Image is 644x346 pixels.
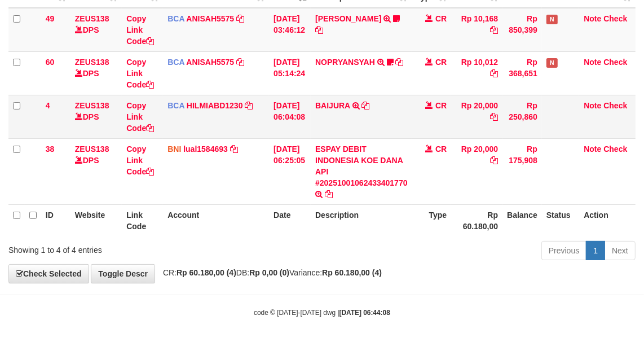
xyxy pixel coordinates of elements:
[41,204,70,236] th: ID
[186,58,234,67] a: ANISAH5575
[502,8,542,52] td: Rp 850,399
[325,190,333,199] a: Copy ESPAY DEBIT INDONESIA KOE DANA API #20251001062433401770 to clipboard
[412,204,452,236] th: Type
[451,51,502,95] td: Rp 10,012
[46,58,55,67] span: 60
[315,25,323,34] a: Copy INA PAUJANAH to clipboard
[584,58,601,67] a: Note
[490,112,498,121] a: Copy Rp 20,000 to clipboard
[46,144,55,154] span: 38
[362,101,370,110] a: Copy BAIJURA to clipboard
[70,138,122,204] td: DPS
[167,58,184,67] span: BCA
[605,241,636,260] a: Next
[46,101,50,110] span: 4
[435,101,447,110] span: CR
[126,144,154,176] a: Copy Link Code
[584,14,601,23] a: Note
[603,101,627,110] a: Check
[502,138,542,204] td: Rp 175,908
[269,51,311,95] td: [DATE] 05:14:24
[584,101,601,110] a: Note
[245,101,253,110] a: Copy HILMIABD1230 to clipboard
[177,268,236,277] strong: Rp 60.180,00 (4)
[126,101,154,133] a: Copy Link Code
[183,144,228,154] a: lual1584693
[315,101,350,110] a: BAIJURA
[269,204,311,236] th: Date
[435,58,447,67] span: CR
[435,144,447,154] span: CR
[502,204,542,236] th: Balance
[451,204,502,236] th: Rp 60.180,00
[91,264,155,283] a: Toggle Descr
[236,58,244,67] a: Copy ANISAH5575 to clipboard
[157,268,382,277] span: CR: DB: Variance:
[322,268,382,277] strong: Rp 60.180,00 (4)
[8,264,89,283] a: Check Selected
[584,144,601,154] a: Note
[339,309,390,317] strong: [DATE] 06:44:08
[603,58,627,67] a: Check
[70,8,122,52] td: DPS
[542,204,579,236] th: Status
[167,14,184,23] span: BCA
[396,58,404,67] a: Copy NOPRYANSYAH to clipboard
[236,14,244,23] a: Copy ANISAH5575 to clipboard
[230,144,238,154] a: Copy lual1584693 to clipboard
[75,58,109,67] a: ZEUS138
[541,241,586,260] a: Previous
[70,204,122,236] th: Website
[490,25,498,34] a: Copy Rp 10,168 to clipboard
[187,101,243,110] a: HILMIABD1230
[8,240,260,256] div: Showing 1 to 4 of 4 entries
[586,241,605,260] a: 1
[451,95,502,138] td: Rp 20,000
[254,309,390,317] small: code © [DATE]-[DATE] dwg |
[249,268,289,277] strong: Rp 0,00 (0)
[126,14,154,46] a: Copy Link Code
[311,204,412,236] th: Description
[186,14,234,23] a: ANISAH5575
[490,69,498,78] a: Copy Rp 10,012 to clipboard
[75,101,109,110] a: ZEUS138
[70,51,122,95] td: DPS
[315,14,381,23] a: [PERSON_NAME]
[126,58,154,89] a: Copy Link Code
[46,14,55,23] span: 49
[546,58,558,68] span: Has Note
[269,8,311,52] td: [DATE] 03:46:12
[70,95,122,138] td: DPS
[269,95,311,138] td: [DATE] 06:04:08
[490,156,498,165] a: Copy Rp 20,000 to clipboard
[502,95,542,138] td: Rp 250,860
[603,14,627,23] a: Check
[122,204,163,236] th: Link Code
[546,15,558,24] span: Has Note
[502,51,542,95] td: Rp 368,651
[167,144,181,154] span: BNI
[315,144,408,187] a: ESPAY DEBIT INDONESIA KOE DANA API #20251001062433401770
[451,8,502,52] td: Rp 10,168
[163,204,269,236] th: Account
[75,14,109,23] a: ZEUS138
[579,204,636,236] th: Action
[75,144,109,154] a: ZEUS138
[269,138,311,204] td: [DATE] 06:25:05
[603,144,627,154] a: Check
[451,138,502,204] td: Rp 20,000
[315,58,375,67] a: NOPRYANSYAH
[435,14,447,23] span: CR
[167,101,184,110] span: BCA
